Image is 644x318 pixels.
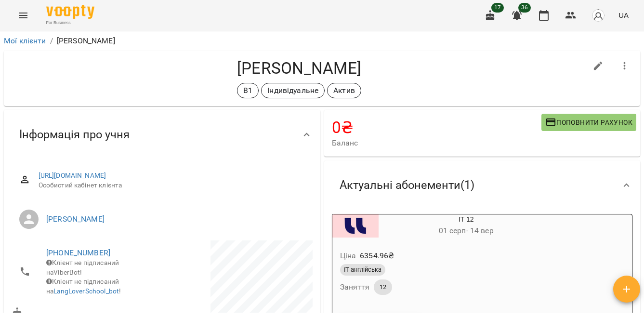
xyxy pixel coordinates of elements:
div: IT 12 [379,214,554,238]
li: / [50,35,53,47]
p: 6354.96 ₴ [360,250,394,262]
a: [PHONE_NUMBER] [46,248,110,257]
h6: Ціна [340,249,356,263]
span: Клієнт не підписаний на ! [46,278,121,295]
span: 12 [374,283,392,291]
button: Menu [12,4,35,27]
span: Баланс [332,137,541,149]
span: 36 [518,3,531,13]
button: IT 1201 серп- 14 верЦіна6354.96₴ІТ англійськаЗаняття12 [332,214,554,306]
a: Мої клієнти [4,36,46,45]
span: Клієнт не підписаний на ViberBot! [46,259,119,276]
span: Поповнити рахунок [545,117,632,128]
span: 01 серп - 14 вер [439,226,494,235]
h4: [PERSON_NAME] [12,58,587,78]
div: Актив [327,83,361,98]
div: Індивідуальне [261,83,325,98]
nav: breadcrumb [4,35,640,47]
h4: 0 ₴ [332,118,541,137]
button: Поповнити рахунок [541,114,636,131]
span: Інформація про учня [19,127,130,142]
p: В1 [243,85,252,96]
span: Особистий кабінет клієнта [39,181,305,190]
span: Актуальні абонементи ( 1 ) [340,178,474,193]
span: 17 [491,3,504,13]
p: Актив [333,85,355,96]
h6: Заняття [340,280,370,294]
div: В1 [237,83,259,98]
span: UA [618,10,629,20]
p: Індивідуальне [267,85,318,96]
a: [PERSON_NAME] [46,214,105,224]
img: avatar_s.png [591,9,605,22]
div: Актуальні абонементи(1) [324,160,641,210]
p: [PERSON_NAME] [57,35,115,47]
span: For Business [46,20,94,26]
a: [URL][DOMAIN_NAME] [39,172,106,179]
div: IT 12 [332,214,379,238]
button: UA [615,6,632,24]
a: LangLoverSchool_bot [53,287,119,295]
span: ІТ англійська [340,265,385,274]
div: Інформація про учня [4,110,320,159]
img: Voopty Logo [46,5,94,19]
